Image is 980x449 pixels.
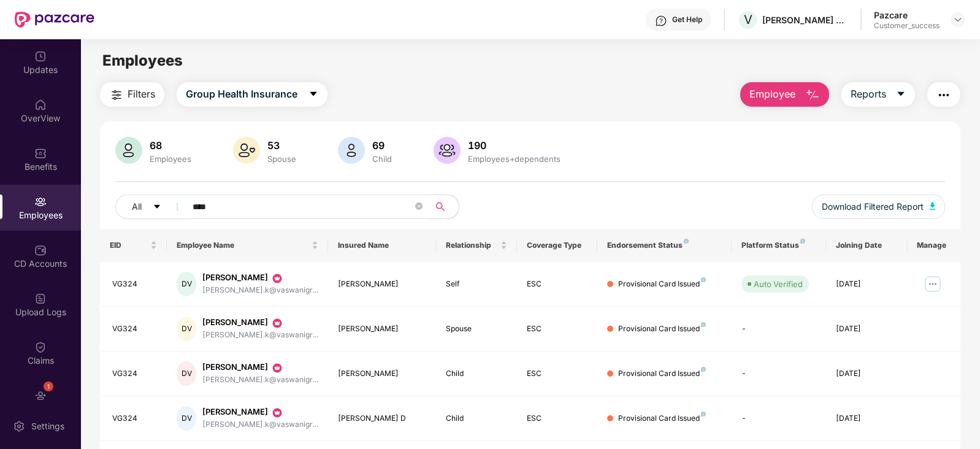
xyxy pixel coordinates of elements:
div: [PERSON_NAME] [202,272,318,284]
div: Get Help [672,15,702,25]
span: caret-down [308,89,318,100]
div: [DATE] [836,323,897,335]
th: Insured Name [328,229,435,262]
img: svg+xml;base64,PHN2ZyB4bWxucz0iaHR0cDovL3d3dy53My5vcmcvMjAwMC9zdmciIHhtbG5zOnhsaW5rPSJodHRwOi8vd3... [930,202,936,210]
th: Relationship [436,229,517,262]
div: 69 [370,139,394,152]
div: [DATE] [836,368,897,380]
span: Relationship [446,240,498,250]
img: svg+xml;base64,PHN2ZyBpZD0iRW5kb3JzZW1lbnRzIiB4bWxucz0iaHR0cDovL3d3dy53My5vcmcvMjAwMC9zdmciIHdpZH... [34,390,47,402]
span: caret-down [153,202,161,212]
div: [PERSON_NAME] [338,323,426,335]
th: Coverage Type [517,229,598,262]
div: Child [446,368,507,380]
div: VG324 [112,368,158,380]
button: Filters [100,82,164,107]
img: svg+xml;base64,PHN2ZyB4bWxucz0iaHR0cDovL3d3dy53My5vcmcvMjAwMC9zdmciIHhtbG5zOnhsaW5rPSJodHRwOi8vd3... [434,137,461,164]
div: Pazcare [874,9,940,21]
div: [PERSON_NAME] D [338,413,426,424]
img: svg+xml;base64,PHN2ZyB4bWxucz0iaHR0cDovL3d3dy53My5vcmcvMjAwMC9zdmciIHdpZHRoPSI4IiBoZWlnaHQ9IjgiIH... [701,412,706,416]
div: DV [177,317,196,341]
img: svg+xml;base64,PHN2ZyB3aWR0aD0iMjAiIGhlaWdodD0iMjAiIHZpZXdCb3g9IjAgMCAyMCAyMCIgZmlsbD0ibm9uZSIgeG... [271,407,283,419]
span: Filters [128,86,155,102]
div: Child [446,413,507,424]
span: search [429,202,453,212]
img: svg+xml;base64,PHN2ZyB4bWxucz0iaHR0cDovL3d3dy53My5vcmcvMjAwMC9zdmciIHdpZHRoPSI4IiBoZWlnaHQ9IjgiIH... [800,239,805,244]
div: DV [177,361,196,386]
div: ESC [527,278,588,290]
div: Spouse [446,323,507,335]
img: New Pazcare Logo [15,12,94,28]
div: Auto Verified [754,278,803,290]
img: svg+xml;base64,PHN2ZyB4bWxucz0iaHR0cDovL3d3dy53My5vcmcvMjAwMC9zdmciIHhtbG5zOnhsaW5rPSJodHRwOi8vd3... [338,137,365,164]
img: svg+xml;base64,PHN2ZyB4bWxucz0iaHR0cDovL3d3dy53My5vcmcvMjAwMC9zdmciIHdpZHRoPSI4IiBoZWlnaHQ9IjgiIH... [701,322,706,327]
div: Child [370,154,394,164]
button: Download Filtered Report [812,194,946,219]
div: Settings [28,420,68,432]
div: ESC [527,323,588,335]
img: svg+xml;base64,PHN2ZyBpZD0iRW1wbG95ZWVzIiB4bWxucz0iaHR0cDovL3d3dy53My5vcmcvMjAwMC9zdmciIHdpZHRoPS... [34,196,47,208]
div: Provisional Card Issued [618,278,706,290]
div: [PERSON_NAME] [202,317,318,329]
img: manageButton [923,274,943,294]
div: Employees+dependents [465,154,563,164]
div: Self [446,278,507,290]
div: Employees [147,154,194,164]
span: Reports [851,86,886,102]
button: Reportscaret-down [841,82,915,107]
img: svg+xml;base64,PHN2ZyBpZD0iU2V0dGluZy0yMHgyMCIgeG1sbnM9Imh0dHA6Ly93d3cudzMub3JnLzIwMDAvc3ZnIiB3aW... [13,420,25,432]
div: VG324 [112,278,158,290]
th: Manage [907,229,961,262]
th: EID [100,229,167,262]
div: DV [177,272,196,296]
span: close-circle [415,202,423,210]
th: Employee Name [167,229,328,262]
img: svg+xml;base64,PHN2ZyBpZD0iRHJvcGRvd24tMzJ4MzIiIHhtbG5zPSJodHRwOi8vd3d3LnczLm9yZy8yMDAwL3N2ZyIgd2... [953,15,963,25]
div: [PERSON_NAME].k@vaswanigr... [202,419,318,431]
button: Employee [740,82,829,107]
div: [PERSON_NAME] [202,361,318,374]
div: DV [177,406,196,431]
img: svg+xml;base64,PHN2ZyB3aWR0aD0iMjAiIGhlaWdodD0iMjAiIHZpZXdCb3g9IjAgMCAyMCAyMCIgZmlsbD0ibm9uZSIgeG... [271,272,283,285]
div: [DATE] [836,413,897,424]
button: search [429,194,459,219]
div: Customer_success [874,21,940,31]
div: [DATE] [836,278,897,290]
img: svg+xml;base64,PHN2ZyBpZD0iSGVscC0zMngzMiIgeG1sbnM9Imh0dHA6Ly93d3cudzMub3JnLzIwMDAvc3ZnIiB3aWR0aD... [655,15,667,27]
img: svg+xml;base64,PHN2ZyB4bWxucz0iaHR0cDovL3d3dy53My5vcmcvMjAwMC9zdmciIHdpZHRoPSIyNCIgaGVpZ2h0PSIyNC... [109,88,124,102]
div: Provisional Card Issued [618,323,706,335]
div: Endorsement Status [607,240,722,250]
div: ESC [527,368,588,380]
td: - [732,307,826,351]
div: [PERSON_NAME] [338,278,426,290]
img: svg+xml;base64,PHN2ZyBpZD0iSG9tZSIgeG1sbnM9Imh0dHA6Ly93d3cudzMub3JnLzIwMDAvc3ZnIiB3aWR0aD0iMjAiIG... [34,99,47,111]
div: ESC [527,413,588,424]
div: Spouse [265,154,299,164]
div: [PERSON_NAME] [202,406,318,418]
img: svg+xml;base64,PHN2ZyB4bWxucz0iaHR0cDovL3d3dy53My5vcmcvMjAwMC9zdmciIHdpZHRoPSIyNCIgaGVpZ2h0PSIyNC... [936,88,951,102]
img: svg+xml;base64,PHN2ZyB3aWR0aD0iMjAiIGhlaWdodD0iMjAiIHZpZXdCb3g9IjAgMCAyMCAyMCIgZmlsbD0ibm9uZSIgeG... [271,317,283,329]
span: Employees [102,52,183,69]
div: Provisional Card Issued [618,413,706,424]
img: svg+xml;base64,PHN2ZyB4bWxucz0iaHR0cDovL3d3dy53My5vcmcvMjAwMC9zdmciIHdpZHRoPSI4IiBoZWlnaHQ9IjgiIH... [701,367,706,372]
div: [PERSON_NAME].k@vaswanigr... [202,329,318,341]
img: svg+xml;base64,PHN2ZyB4bWxucz0iaHR0cDovL3d3dy53My5vcmcvMjAwMC9zdmciIHdpZHRoPSI4IiBoZWlnaHQ9IjgiIH... [701,277,706,282]
img: svg+xml;base64,PHN2ZyBpZD0iQ2xhaW0iIHhtbG5zPSJodHRwOi8vd3d3LnczLm9yZy8yMDAwL3N2ZyIgd2lkdGg9IjIwIi... [34,341,47,353]
div: [PERSON_NAME] [338,368,426,380]
div: 1 [44,382,53,391]
span: close-circle [415,201,423,213]
span: Download Filtered Report [822,200,924,213]
div: 190 [465,139,563,152]
th: Joining Date [826,229,907,262]
img: svg+xml;base64,PHN2ZyBpZD0iQ0RfQWNjb3VudHMiIGRhdGEtbmFtZT0iQ0QgQWNjb3VudHMiIHhtbG5zPSJodHRwOi8vd3... [34,244,47,256]
span: Employee Name [177,240,309,250]
img: svg+xml;base64,PHN2ZyBpZD0iVXBkYXRlZCIgeG1sbnM9Imh0dHA6Ly93d3cudzMub3JnLzIwMDAvc3ZnIiB3aWR0aD0iMj... [34,50,47,63]
div: Platform Status [741,240,816,250]
td: - [732,396,826,441]
div: [PERSON_NAME].k@vaswanigr... [202,374,318,386]
div: VG324 [112,413,158,424]
td: - [732,351,826,396]
div: VG324 [112,323,158,335]
span: Employee [749,86,795,102]
div: [PERSON_NAME].k@vaswanigr... [202,285,318,296]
